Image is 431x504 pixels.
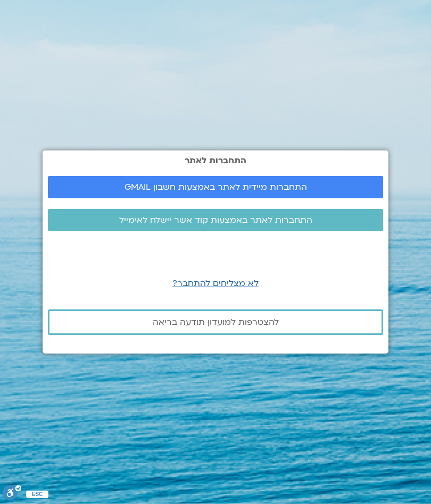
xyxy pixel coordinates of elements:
[48,176,383,198] a: התחברות מיידית לאתר באמצעות חשבון GMAIL
[48,309,383,335] a: להצטרפות למועדון תודעה בריאה
[119,215,312,225] span: התחברות לאתר באמצעות קוד אשר יישלח לאימייל
[48,156,383,165] h2: התחברות לאתר
[153,317,279,327] span: להצטרפות למועדון תודעה בריאה
[172,278,259,289] a: לא מצליחים להתחבר?
[48,209,383,231] a: התחברות לאתר באמצעות קוד אשר יישלח לאימייל
[125,182,307,192] span: התחברות מיידית לאתר באמצעות חשבון GMAIL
